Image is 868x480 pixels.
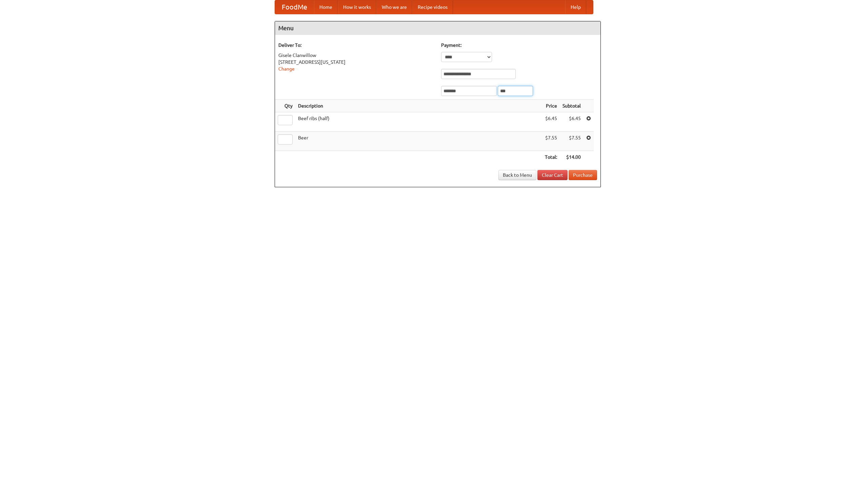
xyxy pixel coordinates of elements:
[338,0,376,14] a: How it works
[376,0,412,14] a: Who we are
[278,52,434,59] div: Gisele Clanwillow
[560,100,584,112] th: Subtotal
[565,0,586,14] a: Help
[542,132,560,151] td: $7.55
[441,42,597,49] h5: Payment:
[275,100,295,112] th: Qty
[275,0,314,14] a: FoodMe
[537,170,568,180] a: Clear Cart
[542,112,560,132] td: $6.45
[569,170,597,180] button: Purchase
[560,151,584,164] th: $14.00
[542,100,560,112] th: Price
[542,151,560,164] th: Total:
[560,132,584,151] td: $7.55
[278,59,434,65] div: [STREET_ADDRESS][US_STATE]
[275,21,600,35] h4: Menu
[314,0,338,14] a: Home
[412,0,453,14] a: Recipe videos
[295,100,542,112] th: Description
[295,112,542,132] td: Beef ribs (half)
[498,170,536,180] a: Back to Menu
[560,112,584,132] td: $6.45
[295,132,542,151] td: Beer
[278,66,295,72] a: Change
[278,42,434,49] h5: Deliver To:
